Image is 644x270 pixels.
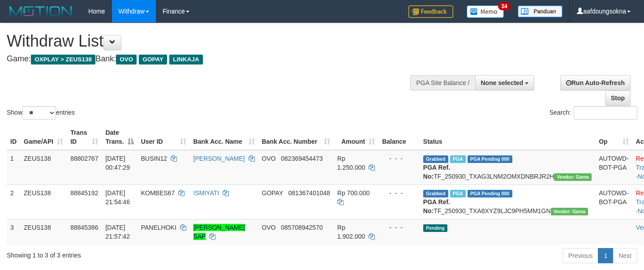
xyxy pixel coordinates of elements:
a: Run Auto-Refresh [560,75,631,90]
div: - - - [382,223,416,232]
th: Op: activate to sort column ascending [595,124,632,150]
img: Button%20Memo.svg [467,5,504,18]
span: 88845386 [70,224,98,231]
td: AUTOWD-BOT-PGA [595,150,632,185]
span: Rp 700.000 [337,189,369,197]
td: ZEUS138 [20,219,67,244]
img: panduan.png [518,5,562,17]
label: Search: [550,106,637,120]
td: 1 [7,150,20,185]
div: - - - [382,154,416,163]
th: Amount: activate to sort column ascending [334,124,378,150]
span: Grabbed [423,190,448,197]
div: - - - [382,189,416,197]
span: Pending [423,224,447,232]
th: Trans ID: activate to sort column ascending [67,124,102,150]
span: GOPAY [262,189,283,197]
span: 34 [498,2,510,10]
span: PANELHOKI [141,224,176,231]
span: Copy 081367401048 to clipboard [288,189,330,197]
span: Copy 082369454473 to clipboard [281,155,322,162]
th: Date Trans.: activate to sort column descending [102,124,137,150]
button: None selected [475,75,535,90]
a: ISMIYATI [193,189,219,197]
span: [DATE] 21:57:42 [105,224,130,240]
h1: Withdraw List [7,32,421,50]
span: OVO [262,155,276,162]
span: PGA Pending [468,190,512,197]
th: Bank Acc. Number: activate to sort column ascending [258,124,334,150]
th: Balance [378,124,420,150]
span: Marked by aafsreyleap [450,190,466,197]
th: Status [420,124,595,150]
a: Previous [562,248,598,263]
span: OVO [116,55,137,64]
td: AUTOWD-BOT-PGA [595,184,632,219]
span: Rp 1.902.000 [337,224,365,240]
b: PGA Ref. No: [423,198,450,214]
td: TF_250930_TXA8XYZ9LJC9PH5MM1GN [420,184,595,219]
a: [PERSON_NAME] SAP [193,224,245,240]
td: ZEUS138 [20,150,67,185]
span: Marked by aafsreyleap [450,155,466,163]
span: Vendor URL: https://trx31.1velocity.biz [554,173,592,181]
span: 88802767 [70,155,98,162]
a: Next [613,248,637,263]
b: PGA Ref. No: [423,164,450,180]
span: Rp 1.250.000 [337,155,365,171]
span: Copy 085708942570 to clipboard [281,224,322,231]
th: Game/API: activate to sort column ascending [20,124,67,150]
span: [DATE] 00:47:29 [105,155,130,171]
a: [PERSON_NAME] [193,155,245,162]
span: Vendor URL: https://trx31.1velocity.biz [551,208,588,215]
th: Bank Acc. Name: activate to sort column ascending [190,124,258,150]
a: 1 [598,248,613,263]
span: OXPLAY > ZEUS138 [31,55,95,64]
img: MOTION_logo.png [7,4,75,18]
span: 88845192 [70,189,98,197]
td: 2 [7,184,20,219]
div: PGA Site Balance / [410,75,475,90]
label: Show entries [7,106,75,120]
span: Grabbed [423,155,448,163]
td: 3 [7,219,20,244]
h4: Game: Bank: [7,55,421,64]
span: GOPAY [139,55,167,64]
span: [DATE] 21:54:46 [105,189,130,206]
select: Showentries [22,106,56,120]
span: OVO [262,224,276,231]
span: KOMBES67 [141,189,175,197]
th: ID [7,124,20,150]
input: Search: [574,106,637,120]
img: Feedback.jpg [408,5,453,18]
span: PGA Pending [468,155,512,163]
span: None selected [481,79,524,86]
a: Stop [605,90,631,106]
div: Showing 1 to 3 of 3 entries [7,247,262,260]
td: ZEUS138 [20,184,67,219]
span: BUSIN12 [141,155,167,162]
td: TF_250930_TXAG3LNM2OMXDNBRJR2H [420,150,595,185]
th: User ID: activate to sort column ascending [137,124,190,150]
span: LINKAJA [169,55,203,64]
